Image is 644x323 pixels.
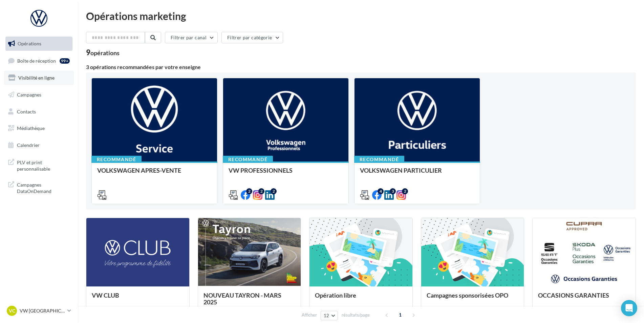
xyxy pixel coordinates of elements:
a: Campagnes [4,88,74,102]
span: Calendrier [17,142,40,148]
a: Campagnes DataOnDemand [4,177,74,197]
span: Campagnes sponsorisées OPO [427,292,508,299]
a: PLV et print personnalisable [4,155,74,175]
span: OCCASIONS GARANTIES [538,292,609,299]
div: Open Intercom Messenger [621,300,637,316]
a: Boîte de réception99+ [4,53,74,68]
span: VW PROFESSIONNELS [229,167,293,174]
span: VOLKSWAGEN PARTICULIER [360,167,442,174]
span: Opérations [18,41,41,46]
div: 2 [246,188,252,194]
button: 12 [321,311,338,320]
span: Opération libre [315,292,356,299]
div: 2 [271,188,277,194]
span: NOUVEAU TAYRON - MARS 2025 [203,292,281,306]
div: 99+ [60,58,70,64]
span: Visibilité en ligne [18,75,55,81]
div: 3 opérations recommandées par votre enseigne [86,64,636,70]
div: opérations [90,50,120,56]
div: 9 [86,49,120,56]
span: Contacts [17,108,36,114]
span: Afficher [302,312,317,318]
a: Médiathèque [4,121,74,135]
div: Opérations marketing [86,11,636,21]
a: Calendrier [4,138,74,152]
button: Filtrer par canal [165,32,218,43]
p: VW [GEOGRAPHIC_DATA] [20,307,65,314]
div: 4 [378,188,384,194]
span: VC [9,307,15,314]
a: Visibilité en ligne [4,71,74,85]
div: Recommandé [223,156,273,163]
span: Médiathèque [17,125,45,131]
button: Filtrer par catégorie [221,32,283,43]
a: VC VW [GEOGRAPHIC_DATA] [5,304,72,317]
span: Campagnes [17,92,41,98]
div: Recommandé [91,156,142,163]
span: PLV et print personnalisable [17,158,70,172]
a: Opérations [4,37,74,51]
span: 1 [395,309,406,320]
span: Boîte de réception [17,58,56,63]
span: VW CLUB [92,292,119,299]
div: 2 [258,188,264,194]
span: résultats/page [342,312,370,318]
span: 12 [324,313,329,318]
span: VOLKSWAGEN APRES-VENTE [97,167,181,174]
div: Recommandé [354,156,404,163]
span: Campagnes DataOnDemand [17,180,70,195]
a: Contacts [4,105,74,119]
div: 3 [390,188,396,194]
div: 2 [402,188,408,194]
